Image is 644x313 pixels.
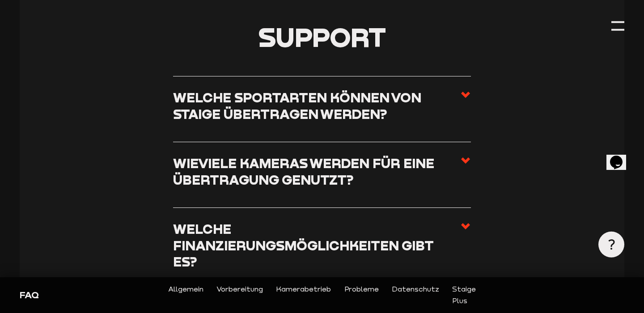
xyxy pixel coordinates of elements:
a: Vorbereitung [216,283,263,306]
a: Probleme [344,283,379,306]
span: Support [258,21,386,53]
a: Staige Plus [452,283,476,306]
div: FAQ [20,288,164,301]
a: Kamerabetrieb [276,283,331,306]
a: Datenschutz [392,283,439,306]
a: Allgemein [168,283,203,306]
h3: Welche Sportarten können von Staige übertragen werden? [173,89,460,122]
h3: Wieviele Kameras werden für eine Übertragung genutzt? [173,155,460,188]
h3: Welche Finanzierungsmöglichkeiten gibt es? [173,221,460,270]
iframe: chat widget [606,143,635,170]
